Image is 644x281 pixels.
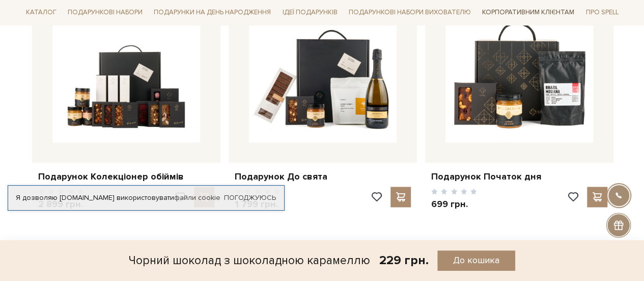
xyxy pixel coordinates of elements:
[8,193,284,202] div: Я дозволяю [DOMAIN_NAME] використовувати
[437,250,515,271] button: До кошика
[235,171,411,183] a: Подарунок До свята
[22,5,61,21] a: Каталог
[129,250,370,271] div: Чорний шоколад з шоколадною карамеллю
[64,5,147,21] a: Подарункові набори
[581,5,622,21] a: Про Spell
[150,5,275,21] a: Подарунки на День народження
[431,171,607,183] a: Подарунок Початок дня
[174,193,220,202] a: файли cookie
[431,198,478,210] p: 699 грн.
[38,171,214,183] a: Подарунок Колекціонер обіймів
[278,5,341,21] a: Ідеї подарунків
[224,193,276,202] a: Погоджуюсь
[478,4,578,21] a: Корпоративним клієнтам
[379,252,428,268] div: 229 грн.
[453,254,499,266] span: До кошика
[345,4,475,21] a: Подарункові набори вихователю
